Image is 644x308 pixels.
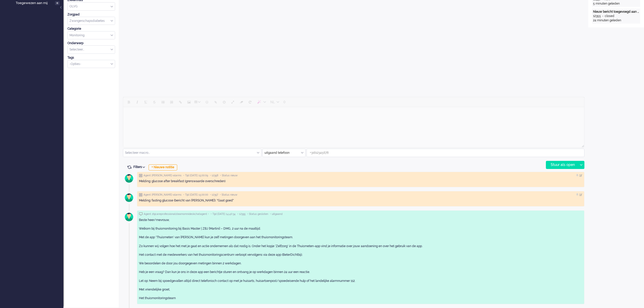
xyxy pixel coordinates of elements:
[307,149,584,157] input: +31612345678
[2,2,459,11] body: Rich Text Area. Press ALT-0 for help.
[139,193,142,197] img: ic_note_grey.svg
[16,1,53,6] span: Toegewezen aan mij
[183,174,208,177] span: • Tijd [DATE] 15:00:09
[144,193,182,197] span: Agent [PERSON_NAME]-alarms
[593,10,639,14] div: Nieuw bericht toegevoegd aan gesprek
[210,193,218,197] span: • 12357
[593,14,601,18] div: 12355
[67,60,115,68] div: Select Tags
[546,161,578,169] div: Stuur als open
[220,174,238,177] span: • Status nieuw
[601,14,605,18] div: -
[144,174,182,177] span: Agent [PERSON_NAME]-alarms
[67,41,115,45] div: Onderwerp
[211,212,236,216] span: • Tijd [DATE] 14:40:34
[139,212,143,216] img: ic_chat_grey.svg
[67,27,115,31] div: Categorie
[139,218,582,301] div: Beste heer/mevrouw, Welkom bij thuismonitoring bij Basis Master | ZBJ [Martini] – DMG, 2 uur na d...
[247,212,268,216] span: • Status gesloten
[237,212,245,216] span: • 12355
[67,12,115,17] div: Zorgpad
[67,56,115,60] div: Tags
[270,212,282,216] span: • uitgaand
[123,211,135,223] img: avatar
[55,1,60,5] span: 0
[183,193,208,197] span: • Tijd [DATE] 15:00:00
[593,2,639,6] div: 5 minuten geleden
[220,193,237,197] span: • Status nieuw
[123,172,135,185] img: avatar
[139,179,582,183] div: Melding: glucose after breakfast (grenswaarde overschreden)
[123,191,135,204] img: avatar
[139,198,582,203] div: Melding: fasting glucose (bericht van [PERSON_NAME]). "Gaat goed"
[605,14,614,18] div: closed
[149,164,177,170] div: + Nieuwe notitie
[139,174,142,177] img: ic_note_grey.svg
[133,165,147,169] span: Filters
[144,212,209,216] span: Agent zbjcareprofessionalsteamomnideskchatagent •
[593,18,639,23] div: 24 minuten geleden
[210,174,218,177] span: • 12358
